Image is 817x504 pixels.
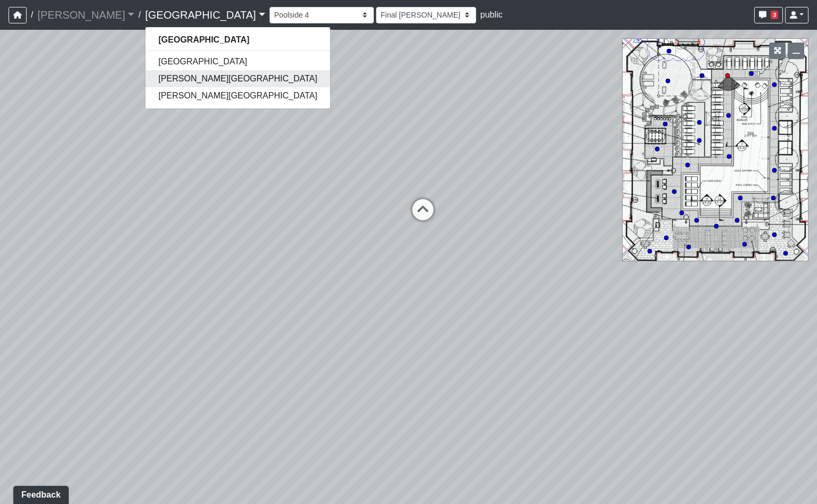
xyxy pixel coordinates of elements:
span: public [480,10,503,19]
a: [PERSON_NAME][GEOGRAPHIC_DATA] [145,87,330,104]
a: [PERSON_NAME][GEOGRAPHIC_DATA] [145,70,330,87]
button: 3 [754,7,783,23]
a: [GEOGRAPHIC_DATA] [145,4,265,26]
a: [PERSON_NAME] [37,4,134,26]
a: [GEOGRAPHIC_DATA] [145,53,330,70]
span: / [134,4,145,26]
div: [GEOGRAPHIC_DATA] [145,27,330,109]
span: 3 [771,11,778,19]
strong: [GEOGRAPHIC_DATA] [158,35,249,44]
span: / [27,4,37,26]
iframe: Ybug feedback widget [8,483,71,504]
a: [GEOGRAPHIC_DATA] [145,31,330,48]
